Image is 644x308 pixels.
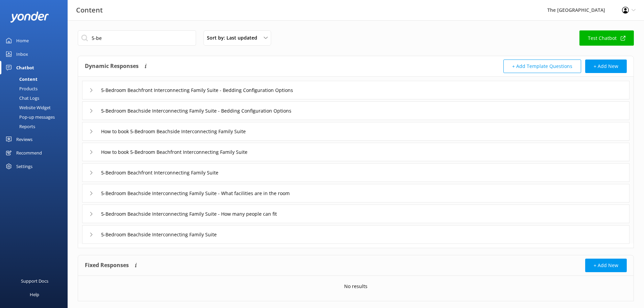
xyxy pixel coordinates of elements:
[207,34,261,42] span: Sort by: Last updated
[85,60,139,73] h4: Dynamic Responses
[344,283,367,290] p: No results
[4,112,68,122] a: Pop-up messages
[76,5,103,16] h3: Content
[4,112,55,122] div: Pop-up messages
[16,34,29,47] div: Home
[21,274,48,288] div: Support Docs
[4,74,38,84] div: Content
[585,259,627,272] button: + Add New
[16,47,28,61] div: Inbox
[579,30,634,46] a: Test Chatbot
[16,146,42,160] div: Recommend
[4,84,38,93] div: Products
[16,160,32,173] div: Settings
[4,103,68,112] a: Website Widget
[30,288,39,301] div: Help
[16,61,34,74] div: Chatbot
[10,11,49,23] img: yonder-white-logo.png
[16,133,32,146] div: Reviews
[4,122,68,131] a: Reports
[4,74,68,84] a: Content
[585,60,627,73] button: + Add New
[4,93,68,103] a: Chat Logs
[4,103,51,112] div: Website Widget
[4,84,68,93] a: Products
[4,93,39,103] div: Chat Logs
[85,259,129,272] h4: Fixed Responses
[78,30,196,46] input: Search all Chatbot Content
[4,122,35,131] div: Reports
[503,60,581,73] button: + Add Template Questions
